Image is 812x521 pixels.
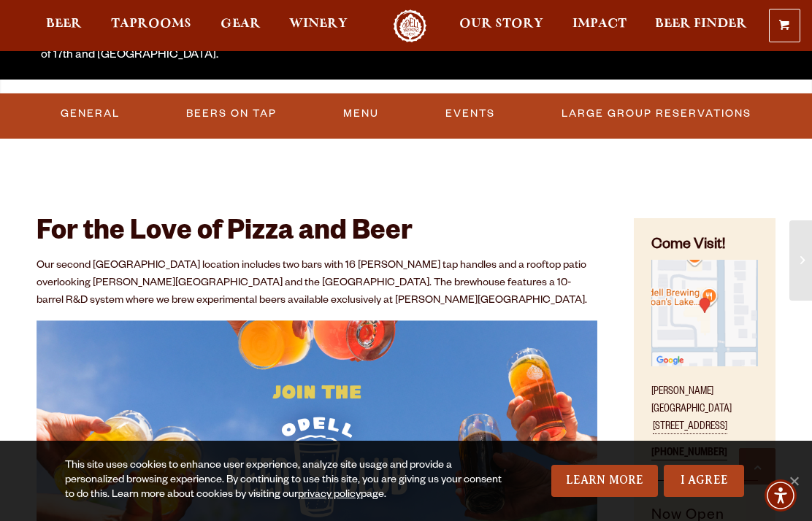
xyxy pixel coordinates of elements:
[337,97,385,131] a: Menu
[651,236,758,257] h4: Come Visit!
[651,359,758,371] a: Find on Google Maps (opens in a new window)
[556,97,757,131] a: Large Group Reservations
[101,9,201,42] a: Taprooms
[111,18,191,30] span: Taprooms
[651,375,758,436] p: [PERSON_NAME][GEOGRAPHIC_DATA]
[440,97,501,131] a: Events
[211,9,270,42] a: Gear
[664,465,744,497] a: I Agree
[383,9,437,42] a: Odell Home
[655,18,747,30] span: Beer Finder
[37,9,91,42] a: Beer
[37,258,597,310] p: Our second [GEOGRAPHIC_DATA] location includes two bars with 16 [PERSON_NAME] tap handles and a r...
[37,218,597,250] h2: For the Love of Pizza and Beer
[651,260,758,366] img: Small thumbnail of location on map
[765,479,797,512] div: Accessibility Menu
[289,18,348,30] span: Winery
[551,465,659,497] a: Learn More
[46,18,82,30] span: Beer
[572,18,627,30] span: Impact
[450,9,553,42] a: Our Story
[55,97,126,131] a: General
[65,459,508,503] div: This site uses cookies to enhance user experience, analyze site usage and provide a personalized ...
[298,490,361,501] a: privacy policy
[563,9,636,42] a: Impact
[280,9,357,42] a: Winery
[180,97,283,131] a: Beers On Tap
[459,18,543,30] span: Our Story
[221,18,261,30] span: Gear
[646,9,757,42] a: Beer Finder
